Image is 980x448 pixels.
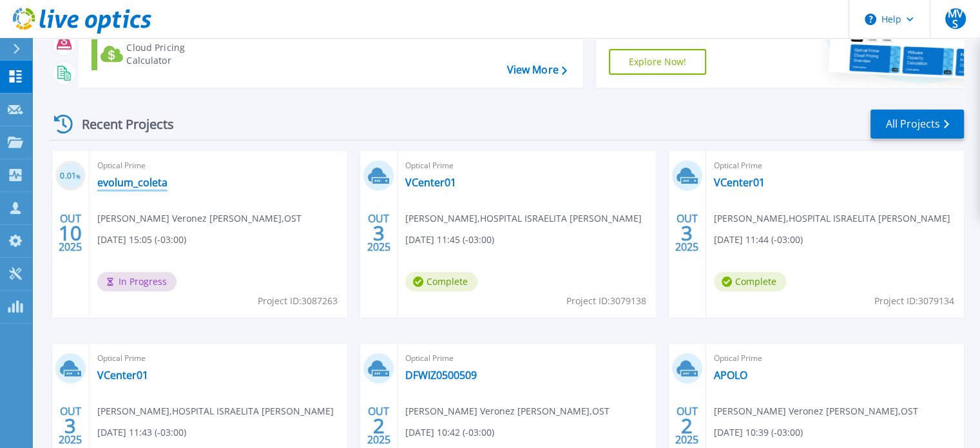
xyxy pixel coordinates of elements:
[405,351,648,365] span: Optical Prime
[566,294,646,308] span: Project ID: 3079138
[714,351,956,365] span: Optical Prime
[405,272,477,291] span: Complete
[367,209,391,257] div: OUT 2025
[870,110,964,139] a: All Projects
[97,176,168,189] a: evolum_coleta
[714,233,803,247] span: [DATE] 11:44 (-03:00)
[681,228,693,239] span: 3
[97,369,148,382] a: VCenter01
[59,228,82,239] span: 10
[76,173,81,180] span: %
[97,211,302,226] span: [PERSON_NAME] Veronez [PERSON_NAME] , OST
[609,49,707,75] a: Explore Now!
[258,294,338,308] span: Project ID: 3087263
[405,233,494,247] span: [DATE] 11:45 (-03:00)
[405,425,494,440] span: [DATE] 10:42 (-03:00)
[373,420,385,431] span: 2
[681,420,693,431] span: 2
[50,108,191,140] div: Recent Projects
[714,211,950,226] span: [PERSON_NAME] , HOSPITAL ISRAELITA [PERSON_NAME]
[55,169,86,184] h3: 0.01
[405,159,648,173] span: Optical Prime
[714,176,765,189] a: VCenter01
[97,159,340,173] span: Optical Prime
[405,404,610,418] span: [PERSON_NAME] Veronez [PERSON_NAME] , OST
[874,294,954,308] span: Project ID: 3079134
[675,209,699,257] div: OUT 2025
[97,425,186,440] span: [DATE] 11:43 (-03:00)
[373,228,385,239] span: 3
[64,420,76,431] span: 3
[506,64,566,76] a: View More
[97,351,340,365] span: Optical Prime
[714,369,747,382] a: APOLO
[97,233,186,247] span: [DATE] 15:05 (-03:00)
[714,272,786,291] span: Complete
[126,41,229,67] div: Cloud Pricing Calculator
[405,369,477,382] a: DFWIZ0500509
[405,211,642,226] span: [PERSON_NAME] , HOSPITAL ISRAELITA [PERSON_NAME]
[714,425,803,440] span: [DATE] 10:39 (-03:00)
[945,8,966,29] span: MVS
[714,404,918,418] span: [PERSON_NAME] Veronez [PERSON_NAME] , OST
[405,176,456,189] a: VCenter01
[714,159,956,173] span: Optical Prime
[97,404,334,418] span: [PERSON_NAME] , HOSPITAL ISRAELITA [PERSON_NAME]
[58,209,82,257] div: OUT 2025
[97,272,177,291] span: In Progress
[91,38,235,70] a: Cloud Pricing Calculator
